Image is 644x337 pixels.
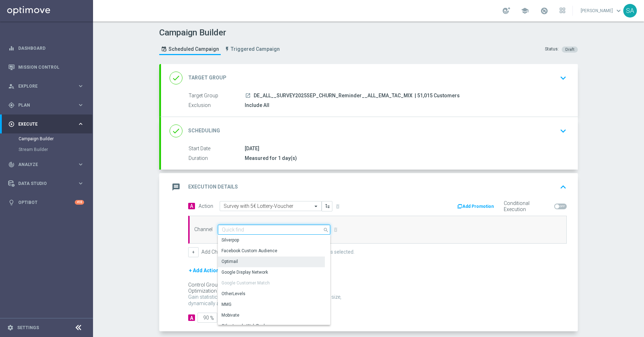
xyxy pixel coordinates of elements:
[159,43,221,55] a: Scheduled Campaign
[188,282,248,294] div: Control Group Optimization
[221,258,238,265] div: Optimail
[218,235,325,246] div: Press SPACE to select this row.
[8,45,15,52] i: equalizer
[18,58,84,77] a: Mission Control
[8,193,84,212] div: Optibot
[8,64,84,70] button: Mission Control
[18,84,77,88] span: Explore
[557,71,569,85] button: keyboard_arrow_down
[245,145,564,152] div: [DATE]
[188,266,220,275] button: + Add Action
[221,290,245,297] div: OtherLevels
[188,247,199,257] button: +
[558,73,569,83] i: keyboard_arrow_down
[159,28,283,38] h1: Campaign Builder
[189,102,245,109] label: Exclusion
[75,200,84,205] div: +10
[615,7,623,15] span: keyboard_arrow_down
[8,83,15,89] i: person_search
[77,102,84,108] i: keyboard_arrow_right
[8,83,77,89] div: Explore
[221,269,268,275] div: Google Display Network
[245,155,564,162] div: Measured for 1 day(s)
[221,301,231,308] div: MMG
[558,182,569,192] i: keyboard_arrow_up
[19,133,92,144] div: Campaign Builder
[323,225,330,233] i: search
[8,180,77,187] div: Data Studio
[218,310,325,321] div: Press SPACE to select this row.
[231,46,280,52] span: Triggered Campaign
[8,121,84,127] button: play_circle_outline Execute keyboard_arrow_right
[170,71,569,85] div: done Target Group keyboard_arrow_down
[19,136,74,142] a: Campaign Builder
[8,121,77,127] div: Execute
[218,267,325,278] div: Press SPACE to select this row.
[557,180,569,194] button: keyboard_arrow_up
[194,226,213,233] label: Channel
[188,184,238,190] h2: Execution Details
[221,280,270,286] div: Google Customer Match
[218,289,325,299] div: Press SPACE to select this row.
[201,249,230,255] label: Add Channel
[580,5,623,16] a: [PERSON_NAME]keyboard_arrow_down
[188,314,195,321] div: A
[18,162,77,167] span: Analyze
[8,45,84,51] button: equalizer Dashboard
[221,323,266,329] div: OtherLevels Web Push
[170,124,182,137] i: done
[565,47,574,52] span: Draft
[170,181,182,194] i: message
[17,326,39,330] a: Settings
[188,74,226,81] h2: Target Group
[218,278,325,289] div: Press SPACE to select this row.
[8,181,84,186] button: Data Studio keyboard_arrow_right
[457,202,496,210] button: Add Promotion
[8,161,15,168] i: track_changes
[170,72,182,84] i: done
[8,121,15,127] i: play_circle_outline
[8,161,77,168] div: Analyze
[77,180,84,187] i: keyboard_arrow_right
[8,162,84,167] button: track_changes Analyze keyboard_arrow_right
[170,124,569,138] div: done Scheduling keyboard_arrow_down
[77,83,84,89] i: keyboard_arrow_right
[19,147,74,152] a: Stream Builder
[18,181,77,186] span: Data Studio
[188,203,195,209] span: A
[19,144,92,155] div: Stream Builder
[254,93,413,99] span: DE_ALL__SURVEY2025SEP_CHURN_Reminder__ALL_EMA_TAC_MIX
[221,237,239,243] div: Silverpop
[77,121,84,127] i: keyboard_arrow_right
[218,246,325,257] div: Press SPACE to select this row.
[8,102,77,108] div: Plan
[223,43,282,55] a: Triggered Campaign
[558,126,569,136] i: keyboard_arrow_down
[169,46,219,52] span: Scheduled Campaign
[18,193,75,212] a: Optibot
[77,161,84,168] i: keyboard_arrow_right
[220,201,322,211] ng-select: Survey with 5€ Lottery-Voucher
[218,257,325,267] div: Press SPACE to select this row.
[8,102,84,108] div: gps_fixed Plan keyboard_arrow_right
[8,200,84,205] button: lightbulb Optibot +10
[18,39,84,58] a: Dashboard
[504,200,551,213] label: Conditional Execution
[8,58,84,77] div: Mission Control
[8,102,15,108] i: gps_fixed
[8,83,84,89] button: person_search Explore keyboard_arrow_right
[218,225,330,235] input: Quick find
[557,124,569,138] button: keyboard_arrow_down
[562,46,578,52] colored-tag: Draft
[189,155,245,162] label: Duration
[189,146,245,152] label: Start Date
[8,39,84,58] div: Dashboard
[623,4,637,18] div: SA
[218,299,325,310] div: Press SPACE to select this row.
[545,46,559,53] div: Status:
[245,102,564,109] div: Include All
